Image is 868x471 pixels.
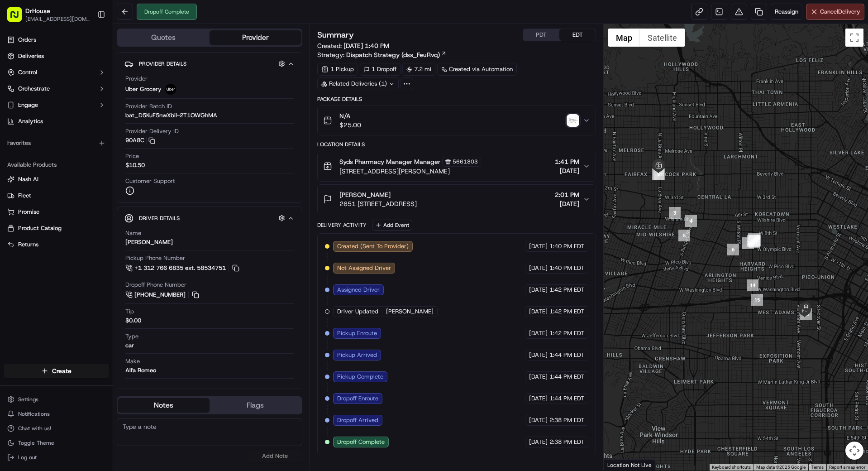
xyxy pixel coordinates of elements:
span: Reassign [775,8,798,16]
button: EDT [559,29,596,41]
div: 7 [742,237,754,249]
span: +1 312 766 6835 ext. 58534751 [134,264,226,272]
span: Not Assigned Driver [337,264,391,272]
div: Alfa Romeo [125,366,156,375]
div: 2 [653,168,665,180]
button: Toggle fullscreen view [845,29,863,47]
div: Past conversations [9,118,61,125]
span: Analytics [18,117,43,125]
button: Provider Details [124,56,295,71]
button: Show street map [608,29,640,47]
span: [PHONE_NUMBER] [134,291,186,299]
span: Dropoff Enroute [337,394,378,403]
span: 2:01 PM [555,190,579,199]
button: PDT [523,29,559,41]
div: 5 [678,230,690,241]
span: 1:44 PM EDT [549,351,584,359]
span: [DATE] [529,394,548,403]
div: 📗 [9,203,16,211]
div: 1 Pickup [317,63,358,76]
div: 💻 [76,203,84,211]
span: Toggle Theme [18,439,54,447]
div: 9 [749,235,760,246]
span: $10.50 [125,161,145,169]
span: Driver Details [139,215,180,222]
div: We're available if you need us! [41,96,124,103]
button: Start new chat [154,89,165,100]
div: Location Not Live [604,459,656,471]
span: [PERSON_NAME] [386,308,434,316]
div: 7.2 mi [402,63,435,76]
button: Add Event [372,220,412,231]
div: 12 [747,235,758,247]
span: Driver Updated [337,308,378,316]
span: Type [125,332,138,341]
span: [EMAIL_ADDRESS][DOMAIN_NAME] [25,15,90,23]
button: Orchestrate [4,82,109,96]
span: 5661803 [453,158,478,165]
span: 1:44 PM EDT [549,373,584,381]
img: Angelique Valdez [9,156,24,171]
span: 1:40 PM EDT [549,242,584,250]
span: [DATE] [81,140,100,148]
span: Assigned Driver [337,286,380,294]
div: Created via Automation [437,63,517,76]
div: 4 [685,215,697,227]
img: uber-new-logo.jpeg [165,84,176,95]
span: Map data ©2025 Google [756,465,806,470]
span: 1:40 PM EDT [549,264,584,272]
a: 💻API Documentation [73,199,149,215]
span: Tip [125,308,134,316]
div: Favorites [4,136,109,150]
span: Provider [125,75,148,83]
button: Log out [4,451,109,464]
span: [DATE] [529,329,548,337]
span: Uber Grocery [125,85,162,93]
span: Promise [18,208,39,216]
button: Returns [4,237,109,252]
button: Quotes [118,30,210,45]
span: bat_D5KuF5nwXbiI-2T1OWGhMA [125,111,217,120]
span: Make [125,357,140,365]
span: Pylon [90,225,110,231]
span: Knowledge Base [18,202,69,211]
a: Product Catalog [7,224,105,232]
a: Deliveries [4,49,109,63]
a: Promise [7,208,105,216]
span: 2651 [STREET_ADDRESS] [339,199,417,208]
div: 3 [669,207,681,219]
a: Orders [4,33,109,47]
img: Klarizel Pensader [9,132,24,146]
span: [DATE] [555,166,579,175]
button: Reassign [771,4,802,20]
span: [DATE] [529,438,548,446]
span: 1:44 PM EDT [549,394,584,403]
span: Dropoff Arrived [337,416,378,424]
span: Pickup Arrived [337,351,377,359]
span: Provider Details [139,60,186,67]
span: DrHouse [25,6,50,15]
span: [DATE] [529,264,548,272]
div: Delivery Activity [317,221,367,229]
a: Open this area in Google Maps (opens a new window) [606,459,636,471]
a: Returns [7,240,105,249]
button: Keyboard shortcuts [712,464,751,471]
div: 6 [727,244,739,255]
img: 1724597045416-56b7ee45-8013-43a0-a6f9-03cb97ddad50 [19,87,35,103]
a: [PHONE_NUMBER] [125,290,200,300]
button: Syds Pharmacy Manager Manager5661803[STREET_ADDRESS][PERSON_NAME]1:41 PM[DATE] [318,151,596,181]
div: [PERSON_NAME] [125,238,173,246]
button: N/A$25.00signature_proof_of_delivery image [318,106,596,135]
span: 2:38 PM EDT [549,438,584,446]
span: 1:42 PM EDT [549,308,584,316]
div: $0.00 [125,317,141,325]
p: Welcome 👋 [9,36,165,51]
img: Nash [9,9,27,27]
span: $25.00 [339,120,361,130]
span: Log out [18,454,37,461]
span: Settings [18,396,38,403]
span: Product Catalog [18,224,62,232]
button: Product Catalog [4,221,109,235]
a: Powered byPylon [64,224,110,231]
